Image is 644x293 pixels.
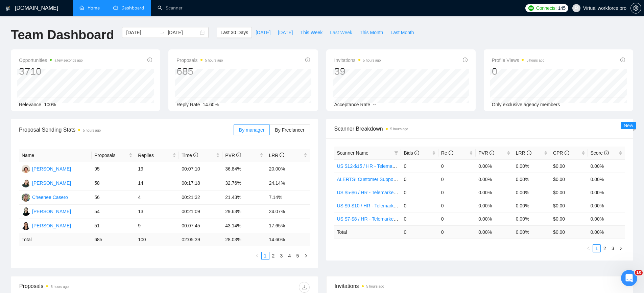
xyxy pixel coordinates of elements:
a: 2 [270,252,277,260]
td: 0.00% [476,159,513,173]
li: 3 [609,244,617,252]
div: [PERSON_NAME] [32,179,71,187]
th: Proposals [92,149,135,162]
span: Scanner Name [337,150,368,156]
td: 0 [401,186,438,199]
span: filter [393,148,400,158]
a: CCCheenee Casero [22,194,68,200]
a: searchScanner [158,5,183,11]
td: 0.00% [476,186,513,199]
span: Proposal Sending Stats [19,126,234,134]
td: 0.00% [476,199,513,212]
td: 43.14% [222,219,266,233]
li: Previous Page [585,244,593,252]
td: 54 [92,205,135,219]
td: 20.00% [266,162,310,176]
span: This Month [360,29,383,36]
span: Only exclusive agency members [492,102,560,107]
img: JA [22,165,30,173]
span: info-circle [604,151,609,155]
span: Proposals [94,152,127,159]
input: Start date [126,29,157,36]
li: Next Page [302,252,310,260]
li: 2 [269,252,278,260]
time: 5 hours ago [366,285,384,288]
img: YB [22,179,30,187]
td: 0.00% [513,159,550,173]
td: 9 [135,219,179,233]
span: info-circle [463,58,468,62]
td: 29.63% [222,205,266,219]
a: 2 [601,245,609,252]
span: Last 30 Days [220,29,248,36]
td: 0.00% [513,186,550,199]
span: info-circle [620,58,625,62]
span: setting [631,5,641,11]
td: 56 [92,190,135,205]
a: 4 [286,252,293,260]
iframe: Intercom live chat [621,270,637,286]
span: info-circle [280,153,284,157]
a: JA[PERSON_NAME] [22,166,71,171]
input: End date [168,29,198,36]
a: 5 [294,252,302,260]
time: 5 hours ago [205,59,223,62]
time: 5 hours ago [51,285,69,289]
img: JR [22,207,30,216]
a: ALERTS! Customer Support USA [337,177,407,182]
span: PVR [478,150,494,156]
li: 1 [593,244,601,252]
span: 10 [635,270,643,275]
td: 24.14% [266,176,310,190]
span: Scanner Breakdown [334,125,625,133]
td: 28.03 % [222,233,266,246]
td: 19 [135,162,179,176]
a: US $7-$8 / HR - Telemarketing [337,216,401,222]
td: 00:21:09 [179,205,222,219]
span: [DATE] [278,29,293,36]
span: filter [394,151,398,155]
span: By Freelancer [275,127,304,133]
li: Next Page [617,244,625,252]
div: Proposals [19,282,164,293]
td: 0.00% [513,199,550,212]
span: Proposals [176,56,223,64]
span: Profile Views [492,56,545,64]
button: left [253,252,261,260]
button: download [299,282,310,293]
td: 0.00 % [588,225,625,239]
img: CC [22,193,30,202]
td: 100 [135,233,179,246]
img: logo [6,3,10,14]
td: 21.43% [222,190,266,205]
span: info-circle [147,58,152,62]
a: setting [630,5,641,11]
div: Cheenee Casero [32,194,68,201]
span: info-circle [414,151,419,155]
span: user [574,6,579,10]
td: 13 [135,205,179,219]
span: info-circle [236,153,241,157]
time: a few seconds ago [54,59,82,62]
td: 7.14% [266,190,310,205]
time: 5 hours ago [363,59,381,62]
button: left [585,244,593,252]
span: This Week [300,29,323,36]
a: AE[PERSON_NAME] [22,223,71,228]
a: YB[PERSON_NAME] [22,180,71,185]
span: LRR [516,150,531,156]
td: 36.84% [222,162,266,176]
td: 17.65% [266,219,310,233]
div: 685 [176,65,223,78]
td: 02:05:39 [179,233,222,246]
time: 5 hours ago [526,59,544,62]
span: info-circle [305,58,310,62]
a: 3 [278,252,285,260]
span: Score [591,150,609,156]
div: 0 [492,65,545,78]
td: 0.00% [588,199,625,212]
td: $0.00 [550,159,588,173]
td: 00:07:45 [179,219,222,233]
span: info-circle [490,151,494,155]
